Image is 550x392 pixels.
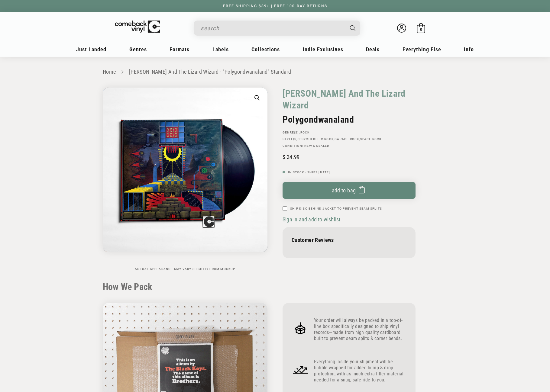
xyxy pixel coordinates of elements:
[283,216,340,223] span: Sign in and add to wishlist
[170,46,189,53] span: Formats
[283,216,342,223] button: Sign in and add to wishlist
[345,21,361,36] button: Search
[103,267,267,271] p: Actual appearance may vary slightly from mockup
[290,206,382,211] label: Ship Disc Behind Jacket To Prevent Seam Splits
[76,46,106,53] span: Just Landed
[335,137,359,141] a: Garage Rock
[403,46,441,53] span: Everything Else
[129,46,147,53] span: Genres
[360,137,382,141] a: Space Rock
[103,69,116,75] a: Home
[283,154,285,160] span: $
[292,361,309,378] img: Frame_4_1.png
[103,88,267,271] media-gallery: Gallery Viewer
[464,46,474,53] span: Info
[366,46,380,53] span: Deals
[283,137,416,141] p: STYLE(S): , ,
[201,22,344,34] input: search
[299,137,334,141] a: Psychedelic Rock
[420,27,422,32] span: 0
[300,131,310,134] a: Rock
[283,171,416,174] p: In Stock - Ships [DATE]
[251,46,280,53] span: Collections
[283,154,299,160] span: 24.99
[303,46,343,53] span: Indie Exclusives
[292,320,309,337] img: Frame_4.png
[283,88,416,111] a: [PERSON_NAME] And The Lizard Wizard
[194,21,360,36] div: Search
[283,114,416,125] h2: Polygondwanaland
[332,187,356,194] span: Add to bag
[292,237,406,243] p: Customer Reviews
[314,317,406,342] p: Your order will always be packed in a top-of-line box specifically designed to ship vinyl records...
[283,144,416,148] p: Condition: New & Sealed
[217,4,333,8] a: FREE SHIPPING $89+ | FREE 100-DAY RETURNS
[314,359,406,383] p: Everything inside your shipment will be bubble wrapped for added bump & drop protection, with as ...
[212,46,229,53] span: Labels
[103,68,447,76] nav: breadcrumbs
[103,281,447,292] h2: How We Pack
[129,69,291,75] a: [PERSON_NAME] And The Lizard Wizard - "Polygondwanaland" Standard
[283,131,416,134] p: GENRE(S):
[283,182,416,199] button: Add to bag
